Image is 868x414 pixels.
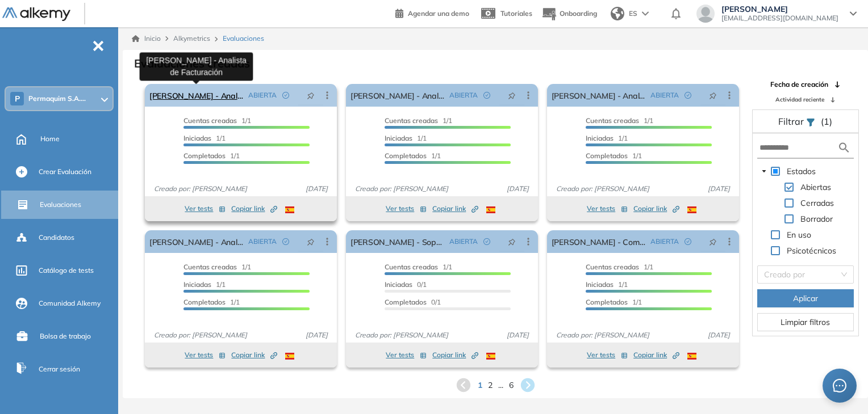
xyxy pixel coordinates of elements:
a: [PERSON_NAME] - Analista de Facturación [149,84,244,107]
span: Creado por: [PERSON_NAME] [552,184,654,194]
span: ABIERTA [248,236,277,247]
img: ESP [486,353,495,360]
span: Creado por: [PERSON_NAME] [350,184,453,194]
span: Cuentas creadas [586,116,639,125]
span: Borrador [798,212,835,226]
span: Agendar una demo [408,9,469,18]
span: [DATE] [703,184,735,194]
span: 1/1 [385,116,452,125]
span: 0/1 [385,298,441,306]
button: Copiar link [432,202,478,216]
button: Onboarding [541,2,597,26]
span: Creado por: [PERSON_NAME] [350,330,453,340]
span: Iniciadas [183,134,211,142]
span: 1/1 [385,263,452,271]
span: 1/1 [586,298,642,306]
span: Bolsa de trabajo [40,331,91,341]
span: Iniciadas [586,280,614,289]
span: Copiar link [633,204,679,214]
span: Cuentas creadas [586,263,639,271]
span: 0/1 [385,280,427,289]
span: Evaluaciones [40,200,81,210]
span: [DATE] [703,330,735,340]
span: 6 [509,379,514,391]
span: P [15,94,20,103]
span: pushpin [709,91,717,100]
span: 1/1 [183,151,240,160]
button: Ver tests [587,348,628,362]
span: pushpin [508,237,516,246]
span: caret-down [761,168,767,174]
span: Completados [586,151,628,160]
span: Completados [183,298,226,306]
span: [DATE] [502,330,533,340]
button: pushpin [499,86,524,104]
span: Catálogo de tests [39,265,94,276]
span: Copiar link [633,350,679,360]
span: 2 [488,379,493,391]
span: Copiar link [231,350,277,360]
span: Permaquim S.A.... [28,94,86,103]
span: [PERSON_NAME] [721,5,838,14]
a: [PERSON_NAME] - Analista de Tesorería [552,84,646,107]
button: pushpin [298,86,323,104]
span: [DATE] [502,184,533,194]
span: Copiar link [231,204,277,214]
span: Psicotécnicos [787,246,836,256]
span: Evaluaciones [223,33,264,44]
button: pushpin [700,233,725,251]
span: 1/1 [586,116,653,125]
img: world [611,7,624,20]
span: 1/1 [586,134,628,142]
img: ESP [285,206,294,213]
span: Actividad reciente [775,95,824,104]
span: check-circle [685,92,691,99]
a: [PERSON_NAME] - Comercial [552,230,646,253]
button: Copiar link [231,202,277,216]
span: ABIERTA [248,90,277,100]
div: [PERSON_NAME] - Analista de Facturación [140,52,253,81]
button: Copiar link [432,348,478,362]
img: ESP [486,206,495,213]
span: Borrador [800,214,833,224]
span: En uso [784,228,813,242]
span: Home [40,134,60,144]
span: Estados [787,166,816,176]
span: Psicotécnicos [784,244,838,257]
span: Completados [385,151,427,160]
button: Copiar link [633,348,679,362]
img: ESP [687,353,696,360]
span: ABIERTA [449,90,478,100]
span: Comunidad Alkemy [39,298,101,309]
span: Onboarding [560,9,597,18]
span: Cerradas [800,198,834,208]
span: Iniciadas [385,134,412,142]
span: 1/1 [183,280,226,289]
span: Tutoriales [500,9,532,18]
span: Completados [385,298,427,306]
span: [DATE] [301,330,332,340]
button: Ver tests [386,348,427,362]
span: ABIERTA [650,90,679,100]
span: 1/1 [385,134,427,142]
span: Creado por: [PERSON_NAME] [552,330,654,340]
img: search icon [837,141,851,155]
span: En uso [787,230,811,240]
span: 1/1 [183,116,251,125]
span: Abiertas [800,182,831,192]
span: Iniciadas [385,280,412,289]
button: pushpin [499,233,524,251]
span: check-circle [483,238,490,245]
span: message [833,379,846,392]
span: Cerrar sesión [39,364,80,374]
span: Completados [586,298,628,306]
img: ESP [687,206,696,213]
button: pushpin [298,233,323,251]
span: Completados [183,151,226,160]
button: Ver tests [185,348,226,362]
span: 1/1 [183,298,240,306]
span: Copiar link [432,204,478,214]
span: 1/1 [183,134,226,142]
span: Filtrar [778,116,806,127]
a: Agendar una demo [395,6,469,19]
